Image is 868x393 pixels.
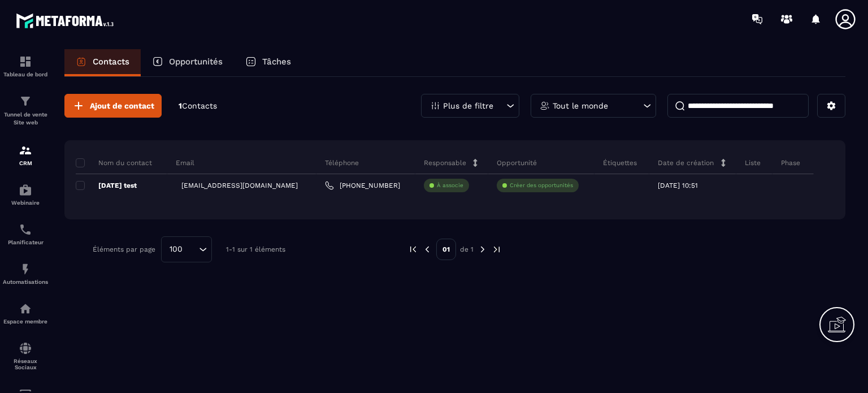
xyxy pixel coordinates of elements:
img: formation [19,94,32,108]
a: social-networksocial-networkRéseaux Sociaux [3,333,48,379]
p: Réseaux Sociaux [3,358,48,370]
p: Automatisations [3,279,48,285]
p: Webinaire [3,200,48,206]
img: formation [19,144,32,157]
p: Tout le monde [553,102,608,110]
p: Téléphone [325,158,359,167]
a: Contacts [64,49,141,76]
p: À associe [437,182,463,189]
p: Nom du contact [76,158,152,167]
p: de 1 [460,245,474,254]
p: Éléments par page [93,245,155,253]
p: Responsable [424,158,466,167]
a: Opportunités [141,49,234,76]
img: scheduler [19,223,32,236]
p: Liste [745,158,761,167]
div: Search for option [161,236,212,262]
p: Espace membre [3,318,48,325]
a: schedulerschedulerPlanificateur [3,214,48,254]
p: CRM [3,160,48,166]
p: Tunnel de vente Site web [3,111,48,127]
p: Créer des opportunités [510,182,573,189]
img: logo [16,10,118,31]
input: Search for option [186,243,196,256]
p: Étiquettes [603,158,637,167]
p: Email [176,158,194,167]
p: Planificateur [3,239,48,245]
a: automationsautomationsAutomatisations [3,254,48,293]
p: Tâches [262,57,291,67]
a: automationsautomationsEspace membre [3,293,48,333]
img: automations [19,302,32,316]
p: 01 [436,239,456,260]
a: formationformationCRM [3,135,48,175]
img: automations [19,262,32,276]
img: next [478,244,488,254]
p: Tableau de bord [3,71,48,77]
p: Opportunités [169,57,223,67]
p: Contacts [93,57,129,67]
a: formationformationTableau de bord [3,46,48,86]
img: social-network [19,342,32,355]
img: next [492,244,502,254]
p: 1 [179,101,217,111]
a: Tâches [234,49,302,76]
span: Contacts [182,101,217,110]
a: [PHONE_NUMBER] [325,181,400,190]
a: formationformationTunnel de vente Site web [3,86,48,135]
p: 1-1 sur 1 éléments [226,245,285,253]
button: Ajout de contact [64,94,162,118]
span: Ajout de contact [90,100,154,111]
p: Opportunité [497,158,537,167]
p: [DATE] test [76,181,137,190]
p: [DATE] 10:51 [658,182,698,189]
img: automations [19,183,32,197]
img: prev [408,244,418,254]
p: Plus de filtre [443,102,493,110]
a: automationsautomationsWebinaire [3,175,48,214]
p: Date de création [658,158,714,167]
img: prev [422,244,432,254]
span: 100 [166,243,186,256]
p: Phase [781,158,800,167]
img: formation [19,55,32,68]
